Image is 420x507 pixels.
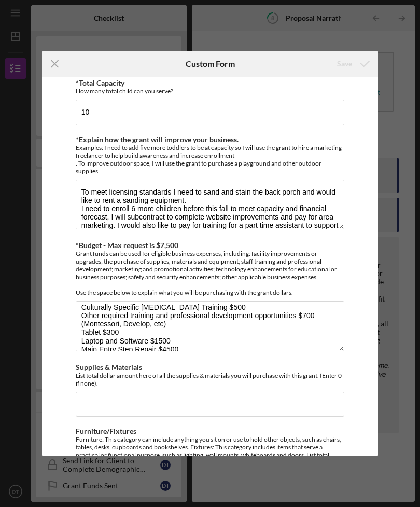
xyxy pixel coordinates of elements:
label: *Explain how the grant will improve your business. [76,135,239,144]
div: Save [337,53,352,74]
label: Supplies & Materials [76,363,142,372]
h6: Custom Form [186,59,235,68]
div: Grant funds can be used for eligible business expenses, including: facility improvements or upgra... [76,250,344,296]
div: Examples: I need to add five more toddlers to be at capacity so I will use the grant to hire a ma... [76,144,344,175]
div: How many total child can you serve? [76,87,344,95]
textarea: Culturally Specific [MEDICAL_DATA] Training $500 Other required training and professional develop... [76,301,344,351]
div: List total dollar amount here of all the supplies & materials you will purchase with this grant. ... [76,372,344,387]
label: *Budget - Max request is $7,500 [76,241,178,250]
div: Furniture: This category can include anything you sit on or use to hold other objects, such as ch... [76,435,344,467]
button: Save [327,53,378,74]
label: *Total Capacity [76,78,124,87]
textarea: To meet licensing standards I need to sand and stain the back porch and would like to rent a sand... [76,180,344,229]
label: Furniture/Fixtures [76,427,136,435]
